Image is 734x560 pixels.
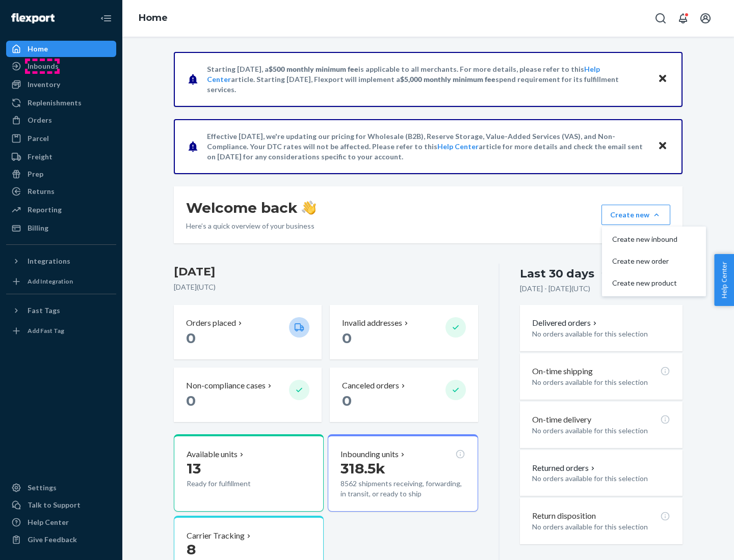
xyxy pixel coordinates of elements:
[6,95,116,111] a: Replenishments
[28,98,82,108] div: Replenishments
[6,514,116,530] a: Help Center
[520,266,594,282] div: Last 30 days
[6,58,116,74] a: Inbounds
[186,392,196,409] span: 0
[342,392,352,409] span: 0
[532,329,670,339] p: No orders available for this selection
[28,115,52,125] div: Orders
[28,186,55,197] div: Returns
[187,530,245,542] p: Carrier Tracking
[6,130,116,147] a: Parcel
[174,264,478,280] h3: [DATE]
[174,305,322,359] button: Orders placed 0
[186,221,316,231] p: Here’s a quick overview of your business
[6,480,116,496] a: Settings
[28,79,60,90] div: Inventory
[6,323,116,339] a: Add Fast Tag
[532,317,599,329] button: Delivered orders
[656,139,669,154] button: Close
[330,368,478,422] button: Canceled orders 0
[6,253,116,269] button: Integrations
[650,8,671,29] button: Open Search Box
[612,279,677,287] span: Create new product
[673,8,693,29] button: Open notifications
[186,380,266,391] p: Non-compliance cases
[6,202,116,218] a: Reporting
[532,414,591,426] p: On-time delivery
[437,142,479,151] a: Help Center
[532,462,597,474] button: Returned orders
[269,65,358,73] span: $500 monthly minimum fee
[6,41,116,57] a: Home
[695,8,716,29] button: Open account menu
[342,317,402,329] p: Invalid addresses
[612,258,677,265] span: Create new order
[28,326,64,335] div: Add Fast Tag
[604,250,704,272] button: Create new order
[601,205,670,225] button: Create newCreate new inboundCreate new orderCreate new product
[28,205,62,215] div: Reporting
[28,517,69,527] div: Help Center
[328,434,478,512] button: Inbounding units318.5k8562 shipments receiving, forwarding, in transit, or ready to ship
[207,64,648,95] p: Starting [DATE], a is applicable to all merchants. For more details, please refer to this article...
[174,368,322,422] button: Non-compliance cases 0
[207,131,648,162] p: Effective [DATE], we're updating our pricing for Wholesale (B2B), Reserve Storage, Value-Added Se...
[174,434,324,512] button: Available units13Ready for fulfillment
[532,426,670,436] p: No orders available for this selection
[6,112,116,128] a: Orders
[520,284,590,294] p: [DATE] - [DATE] ( UTC )
[28,223,48,233] div: Billing
[174,282,478,292] p: [DATE] ( UTC )
[6,497,116,513] a: Talk to Support
[714,254,734,306] button: Help Center
[6,166,116,182] a: Prep
[6,149,116,165] a: Freight
[340,449,399,460] p: Inbounding units
[532,510,596,522] p: Return disposition
[532,522,670,532] p: No orders available for this selection
[302,201,316,215] img: hand-wave emoji
[28,169,43,179] div: Prep
[6,531,116,548] button: Give Feedback
[532,377,670,387] p: No orders available for this selection
[400,75,495,83] span: $5,000 monthly minimum fee
[656,72,669,87] button: Close
[340,479,465,499] p: 8562 shipments receiving, forwarding, in transit, or ready to ship
[139,12,168,23] a: Home
[186,199,316,217] h1: Welcome back
[28,133,49,144] div: Parcel
[342,380,399,391] p: Canceled orders
[612,236,677,243] span: Create new inbound
[28,277,73,286] div: Add Integration
[28,483,57,493] div: Settings
[28,305,60,316] div: Fast Tags
[186,317,236,329] p: Orders placed
[186,329,196,347] span: 0
[187,479,281,489] p: Ready for fulfillment
[532,473,670,484] p: No orders available for this selection
[130,4,176,33] ol: breadcrumbs
[28,256,70,266] div: Integrations
[6,76,116,93] a: Inventory
[11,13,55,23] img: Flexport logo
[6,273,116,290] a: Add Integration
[604,229,704,250] button: Create new inbound
[187,449,238,460] p: Available units
[187,541,196,558] span: 8
[604,272,704,294] button: Create new product
[187,460,201,477] span: 13
[330,305,478,359] button: Invalid addresses 0
[96,8,116,29] button: Close Navigation
[28,500,81,510] div: Talk to Support
[340,460,385,477] span: 318.5k
[6,220,116,236] a: Billing
[342,329,352,347] span: 0
[28,61,59,71] div: Inbounds
[6,183,116,200] a: Returns
[28,44,48,54] div: Home
[28,535,77,545] div: Give Feedback
[6,302,116,319] button: Fast Tags
[532,366,593,377] p: On-time shipping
